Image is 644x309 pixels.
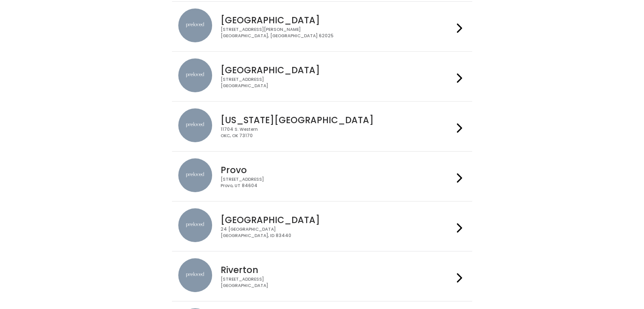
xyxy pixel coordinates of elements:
[221,215,453,225] h4: [GEOGRAPHIC_DATA]
[178,158,212,192] img: preloved location
[178,58,212,92] img: preloved location
[178,208,212,242] img: preloved location
[221,127,453,139] div: 11704 S. Western OKC, OK 73170
[178,108,466,144] a: preloved location [US_STATE][GEOGRAPHIC_DATA] 11704 S. WesternOKC, OK 73170
[178,158,466,194] a: preloved location Provo [STREET_ADDRESS]Provo, UT 84604
[178,108,212,142] img: preloved location
[221,226,453,239] div: 24 [GEOGRAPHIC_DATA] [GEOGRAPHIC_DATA], ID 83440
[221,177,453,189] div: [STREET_ADDRESS] Provo, UT 84604
[178,208,466,244] a: preloved location [GEOGRAPHIC_DATA] 24 [GEOGRAPHIC_DATA][GEOGRAPHIC_DATA], ID 83440
[221,265,453,275] h4: Riverton
[221,27,453,39] div: [STREET_ADDRESS][PERSON_NAME] [GEOGRAPHIC_DATA], [GEOGRAPHIC_DATA] 62025
[221,165,453,175] h4: Provo
[178,258,466,294] a: preloved location Riverton [STREET_ADDRESS][GEOGRAPHIC_DATA]
[221,276,453,289] div: [STREET_ADDRESS] [GEOGRAPHIC_DATA]
[178,58,466,94] a: preloved location [GEOGRAPHIC_DATA] [STREET_ADDRESS][GEOGRAPHIC_DATA]
[221,77,453,89] div: [STREET_ADDRESS] [GEOGRAPHIC_DATA]
[178,258,212,292] img: preloved location
[221,15,453,25] h4: [GEOGRAPHIC_DATA]
[178,8,466,44] a: preloved location [GEOGRAPHIC_DATA] [STREET_ADDRESS][PERSON_NAME][GEOGRAPHIC_DATA], [GEOGRAPHIC_D...
[221,115,453,125] h4: [US_STATE][GEOGRAPHIC_DATA]
[178,8,212,42] img: preloved location
[221,65,453,75] h4: [GEOGRAPHIC_DATA]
